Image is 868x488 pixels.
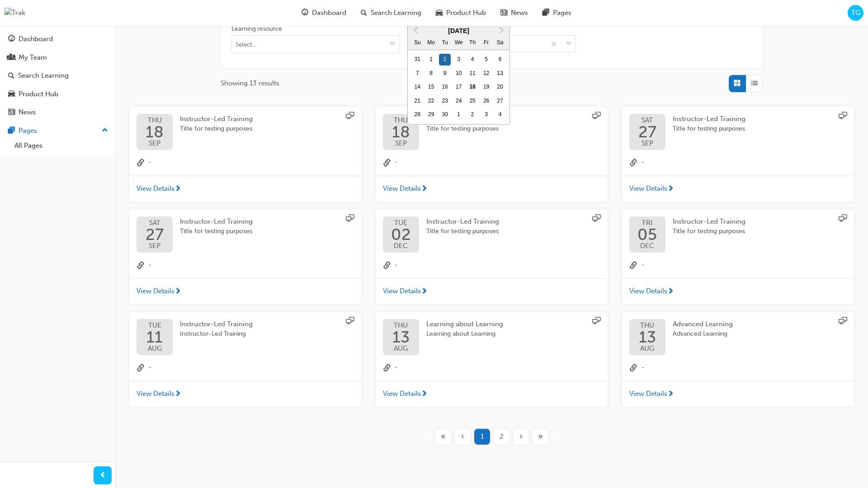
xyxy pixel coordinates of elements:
span: 13 [392,329,410,345]
span: sessionType_ONLINE_URL-icon [346,112,354,122]
span: TUE [391,220,411,226]
span: next-icon [175,390,181,399]
span: next-icon [421,390,428,399]
span: search-icon [361,7,367,19]
span: ‹ [461,432,464,442]
div: Dashboard [19,34,53,44]
div: Choose Wednesday, September 3rd, 2025 [453,54,465,66]
span: 27 [638,124,656,140]
a: TUE02DECInstructor-Led TrainingTitle for testing purposes [383,216,600,253]
span: THU [392,117,410,124]
span: link-icon [137,362,145,374]
span: SEP [392,140,410,147]
div: My Team [19,52,47,63]
span: View Details [383,183,421,194]
button: FRI05DECInstructor-Led TrainingTitle for testing purposeslink-icon-View Details [622,209,854,305]
a: THU13AUGAdvanced LearningAdvanced Learning [629,319,847,355]
a: THU18SEPInstructor-Led TrainingTitle for testing purposes [137,114,354,150]
span: - [148,260,151,272]
span: THU [146,117,164,124]
span: sessionType_ONLINE_URL-icon [839,214,847,224]
button: Previous page [453,429,472,445]
div: Choose Saturday, September 13th, 2025 [494,68,506,80]
a: search-iconSearch Learning [354,4,429,22]
div: Choose Monday, September 22nd, 2025 [425,95,437,107]
div: Th [467,37,478,49]
span: View Details [629,183,667,194]
span: Title for testing purposes [180,124,253,134]
span: guage-icon [302,7,308,19]
a: news-iconNews [493,4,535,22]
span: AUG [639,345,656,352]
span: 18 [146,124,164,140]
span: 18 [392,124,410,140]
a: THU18SEPInstructor-Led TrainingTitle for testing purposes [383,114,600,150]
span: Learning about Learning [426,320,503,328]
span: sessionType_ONLINE_URL-icon [592,214,600,224]
a: My Team [4,49,112,66]
span: Instructor-Led Training [180,115,253,123]
div: Su [411,37,423,49]
a: View Details [376,381,608,407]
button: Page 1 [472,429,492,445]
span: next-icon [175,288,181,296]
span: SEP [638,140,656,147]
span: next-icon [667,185,674,193]
span: Instructor-Led Training [673,115,745,123]
span: next-icon [421,185,428,193]
span: - [395,362,398,374]
span: SAT [638,117,656,124]
div: Choose Saturday, September 6th, 2025 [494,54,506,66]
div: Choose Saturday, September 20th, 2025 [494,81,506,93]
button: Next Month [494,23,509,38]
span: Instructor-Led Training [426,217,499,225]
span: link-icon [629,260,637,272]
button: First page [434,429,453,445]
button: THU13AUGAdvanced LearningAdvanced Learninglink-icon-View Details [622,312,854,407]
span: - [395,157,398,169]
span: link-icon [137,260,145,272]
div: month 2025-09 [410,53,507,122]
span: » [538,432,543,442]
span: FRI [637,220,657,226]
span: prev-icon [99,470,106,481]
span: THU [392,322,410,329]
a: TUE11AUGInstructor-Led TrainingInstructor-Led Training [137,319,354,355]
button: Last page [531,429,550,445]
span: up-icon [102,125,108,136]
div: Choose Sunday, September 28th, 2025 [411,109,423,121]
span: News [511,8,528,18]
span: « [441,432,446,442]
span: Title for testing purposes [426,226,499,237]
button: Pages [4,122,112,139]
a: FRI05DECInstructor-Led TrainingTitle for testing purposes [629,216,847,253]
span: View Details [137,286,175,296]
span: Instructor-Led Training [180,217,253,225]
div: Choose Wednesday, September 10th, 2025 [453,68,465,80]
span: link-icon [137,157,145,169]
div: We [453,37,465,49]
span: guage-icon [8,35,15,43]
span: down-icon [389,41,396,48]
span: TG [851,8,860,18]
span: Title for testing purposes [426,124,499,134]
span: 11 [146,329,163,345]
div: Pages [19,126,37,136]
div: News [19,107,36,117]
span: link-icon [629,157,637,169]
a: THU13AUGLearning about LearningLearning about Learning [383,319,600,355]
span: Instructor-Led Training [673,217,745,225]
span: 2 [500,432,504,442]
span: Learning about Learning [426,329,503,339]
span: AUG [146,345,163,352]
span: down-icon [566,38,572,50]
div: Sa [494,37,506,49]
span: Dashboard [312,8,346,18]
a: guage-iconDashboard [294,4,354,22]
img: Trak [5,8,25,18]
span: link-icon [383,260,391,272]
span: next-icon [421,288,428,296]
span: THU [639,322,656,329]
button: TUE11AUGInstructor-Led TrainingInstructor-Led Traininglink-icon-View Details [129,312,361,407]
span: next-icon [175,185,181,193]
